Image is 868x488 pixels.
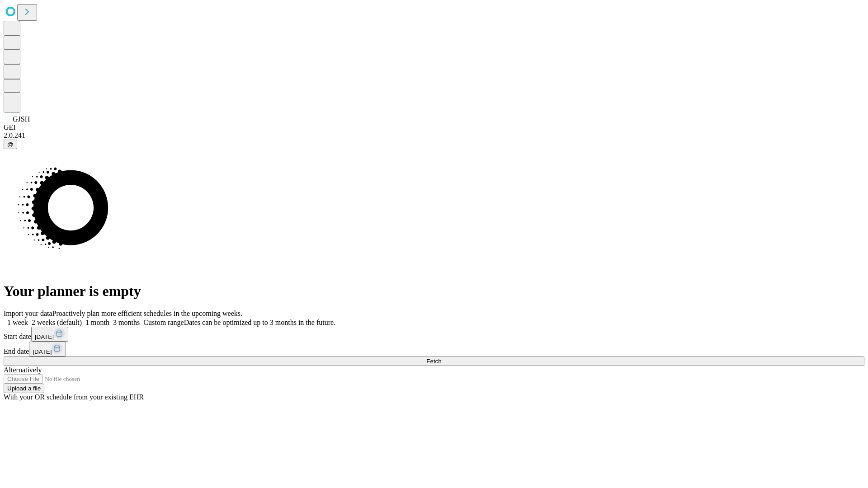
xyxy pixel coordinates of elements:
span: With your OR schedule from your existing EHR [4,393,144,401]
div: Start date [4,327,864,342]
button: Upload a file [4,384,44,393]
button: [DATE] [31,327,68,342]
span: [DATE] [33,348,52,355]
span: 1 week [7,319,28,326]
span: [DATE] [35,333,54,340]
span: Proactively plan more efficient schedules in the upcoming weeks. [52,310,242,317]
span: Dates can be optimized up to 3 months in the future. [184,319,335,326]
span: 3 months [113,319,140,326]
h1: Your planner is empty [4,283,864,300]
span: Import your data [4,310,52,317]
span: Fetch [426,358,441,365]
button: Fetch [4,357,864,366]
div: 2.0.241 [4,131,864,140]
div: GEI [4,123,864,131]
span: @ [7,141,14,148]
span: 2 weeks (default) [32,319,82,326]
span: Alternatively [4,366,42,374]
span: 1 month [85,319,109,326]
span: GJSH [13,115,30,123]
div: End date [4,342,864,357]
button: @ [4,140,17,149]
button: [DATE] [29,342,66,357]
span: Custom range [143,319,184,326]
